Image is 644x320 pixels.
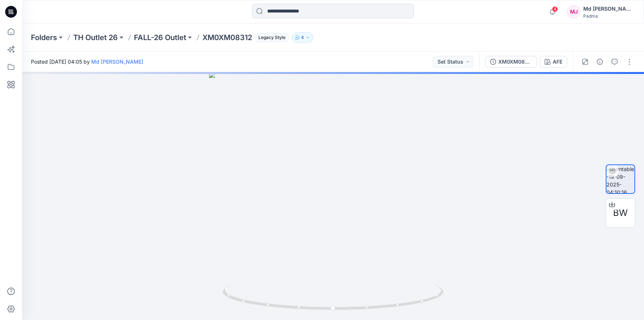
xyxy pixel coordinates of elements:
[202,32,252,43] p: XM0XM08312
[255,33,289,42] span: Legacy Style
[91,58,143,65] a: Md [PERSON_NAME]
[567,5,580,18] div: MJ
[613,206,628,220] span: BW
[606,165,634,193] img: turntable-19-09-2025-04:10:16
[594,56,606,68] button: Details
[301,33,304,42] p: 4
[583,4,635,13] div: Md [PERSON_NAME]
[134,32,186,43] a: FALL-26 Outlet
[552,6,558,12] span: 4
[553,58,562,66] div: AFE
[73,32,118,43] a: TH Outlet 26
[292,32,313,43] button: 4
[485,56,537,68] button: XM0XM08312
[583,13,635,19] div: Padma
[252,32,289,43] button: Legacy Style
[498,58,532,66] div: XM0XM08312
[31,32,57,43] a: Folders
[540,56,567,68] button: AFE
[31,58,143,65] span: Posted [DATE] 04:05 by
